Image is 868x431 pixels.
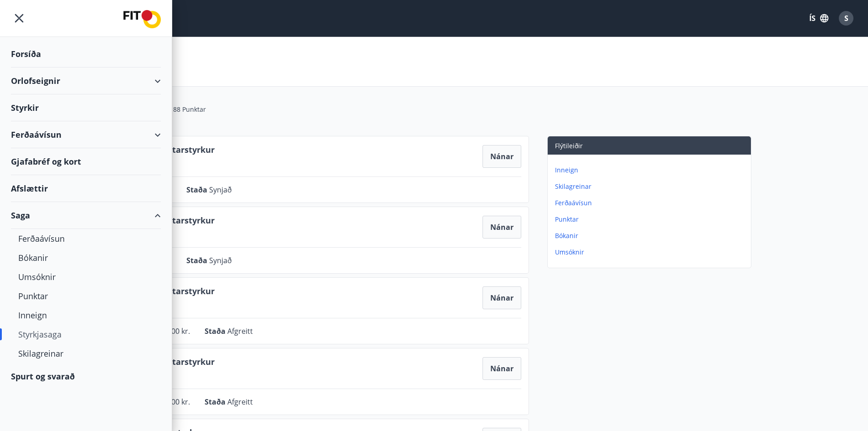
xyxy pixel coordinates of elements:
[227,326,253,336] span: Afgreitt
[227,397,253,407] span: Afgreitt
[483,145,521,168] button: Nánar
[555,231,747,240] p: Bókanir
[173,105,206,114] span: 88 Punktar
[11,41,161,68] div: Forsíða
[186,255,209,265] span: Staða
[804,10,833,26] button: ÍS
[11,202,161,229] div: Saga
[11,175,161,202] div: Afslættir
[844,13,848,23] span: S
[18,325,154,344] div: Styrkjasaga
[555,215,747,224] p: Punktar
[555,248,747,257] p: Umsóknir
[18,248,154,267] div: Bókanir
[11,94,161,121] div: Styrkir
[205,397,227,407] span: Staða
[18,267,154,286] div: Umsóknir
[209,185,232,195] span: Synjað
[123,10,161,28] img: union_logo
[11,363,161,389] div: Spurt og svarað
[835,7,857,29] button: S
[186,185,209,195] span: Staða
[18,344,154,363] div: Skilagreinar
[205,326,227,336] span: Staða
[157,326,190,336] span: 30.000 kr.
[11,121,161,148] div: Ferðaávísun
[18,229,154,248] div: Ferðaávísun
[18,286,154,306] div: Punktar
[11,68,161,94] div: Orlofseignir
[483,216,521,239] button: Nánar
[157,397,190,407] span: 30.000 kr.
[555,182,747,191] p: Skilagreinar
[11,148,161,175] div: Gjafabréf og kort
[555,198,747,208] p: Ferðaávísun
[483,357,521,380] button: Nánar
[483,286,521,309] button: Nánar
[555,141,583,150] span: Flýtileiðir
[209,255,232,265] span: Synjað
[11,10,27,26] button: menu
[18,306,154,325] div: Inneign
[555,166,747,175] p: Inneign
